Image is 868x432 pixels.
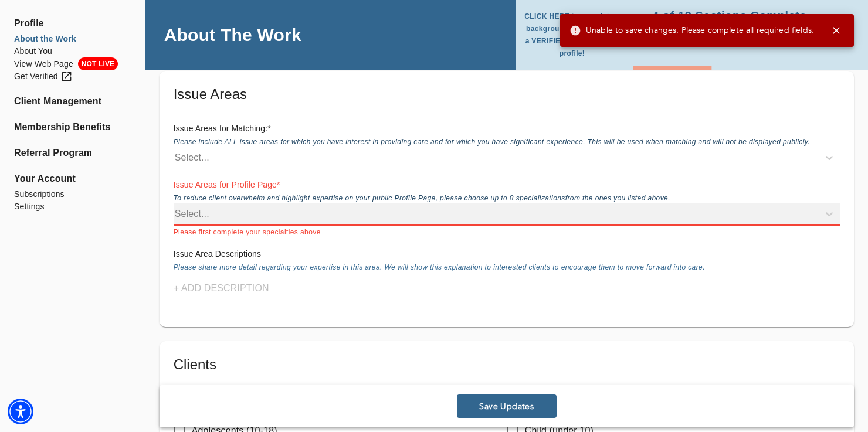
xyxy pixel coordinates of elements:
[164,24,301,46] h4: About The Work
[174,228,321,236] span: Please first complete your specialties above
[174,263,705,271] span: Please share more detail regarding your expertise in this area. We will show this explanation to ...
[174,138,810,148] span: Please include ALL issue areas for which you have interest in providing care and for which you ha...
[14,120,131,134] a: Membership Benefits
[14,57,131,70] a: View Web PageNOT LIVE
[652,7,825,26] button: 4 of 12 Sections Complete
[14,33,131,45] a: About the Work
[174,123,840,135] h6: Issue Areas for Matching: *
[14,57,131,70] li: View Web Page
[174,355,840,374] h5: Clients
[14,200,131,213] a: Settings
[78,57,118,70] span: NOT LIVE
[14,45,131,57] a: About You
[14,70,73,83] div: Get Verified
[174,179,840,192] h6: Issue Areas for Profile Page *
[14,188,131,200] a: Subscriptions
[14,172,131,186] span: Your Account
[174,248,840,261] h6: Issue Area Descriptions
[14,70,131,83] a: Get Verified
[523,7,626,63] button: CLICK HERE to complete a background check to gain a VERIFIED badge on your profile!
[174,85,840,104] h5: Issue Areas
[569,25,814,36] span: Unable to save changes. Please complete all required fields.
[8,399,33,424] div: Accessibility Menu
[175,151,209,165] div: Select...
[14,16,131,30] span: Profile
[457,394,557,418] button: Save Updates
[462,401,552,412] span: Save Updates
[523,11,621,60] span: CLICK HERE to complete a background check to gain a VERIFIED badge on your profile!
[174,194,670,205] span: To reduce client overwhelm and highlight expertise on your public Profile Page, please choose up ...
[14,146,131,160] a: Referral Program
[14,94,131,108] a: Client Management
[652,11,820,22] span: 4 of 12 Sections Complete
